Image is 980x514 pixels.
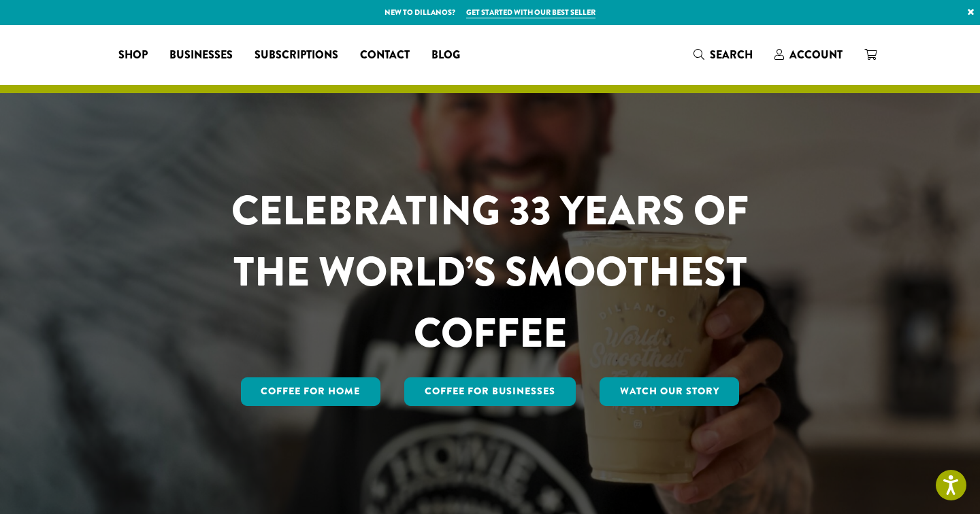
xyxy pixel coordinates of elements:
a: Shop [108,44,159,66]
span: Contact [360,47,410,64]
a: Coffee For Businesses [404,377,576,406]
span: Shop [118,47,148,64]
a: Search [683,44,764,66]
span: Blog [431,47,460,64]
span: Search [710,47,753,63]
span: Businesses [169,47,233,64]
span: Account [789,47,843,63]
a: Watch Our Story [600,377,740,406]
h1: CELEBRATING 33 YEARS OF THE WORLD’S SMOOTHEST COFFEE [191,180,789,364]
a: Get started with our best seller [466,7,595,18]
span: Subscriptions [255,47,338,64]
a: Coffee for Home [241,377,381,406]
